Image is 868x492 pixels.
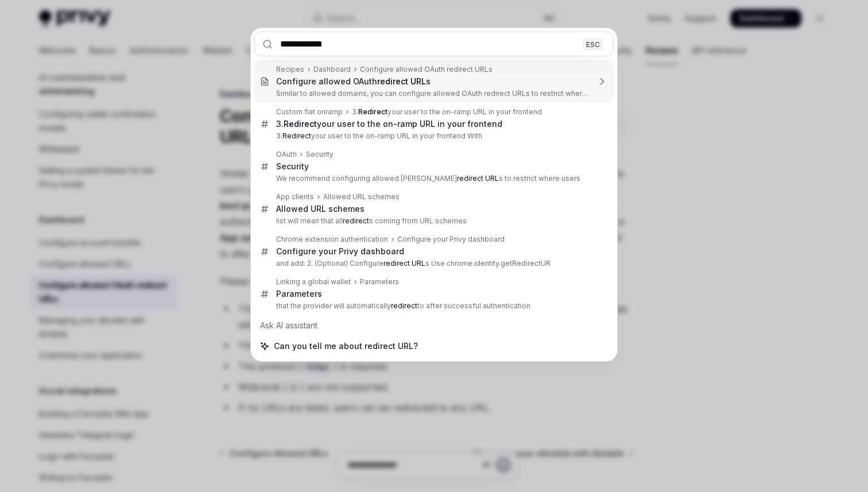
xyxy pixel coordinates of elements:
p: 3. your user to the on-ramp URL in your frontend With [276,131,590,141]
div: Parameters [360,277,399,286]
b: Redirect [358,107,387,116]
b: redirect URL [383,259,425,268]
div: Chrome extension authentication [276,235,388,244]
b: redirect URL [457,174,499,183]
p: that the provider will automatically to after successful authentication [276,301,590,311]
p: Similar to allowed domains, you can configure allowed OAuth redirect URLs to restrict where users [276,89,590,98]
div: Allowed URL schemes [276,204,365,214]
div: Linking a global wallet [276,277,351,286]
div: 3. your user to the on-ramp URL in your frontend [276,119,502,129]
b: redirect URL [377,76,426,86]
div: Security [276,161,309,172]
div: ESC [583,38,603,50]
div: Security [306,150,334,159]
div: Recipes [276,65,304,74]
div: 3. your user to the on-ramp URL in your frontend [352,107,542,117]
div: OAuth [276,150,297,159]
p: list will mean that all s coming from URL schemes [276,216,590,226]
div: App clients [276,192,314,202]
div: Custom fiat onramp [276,107,343,117]
div: Dashboard [313,65,351,74]
div: Configure your Privy dashboard [397,235,505,244]
b: redirect [343,216,369,225]
p: and add: 2. (Optional) Configure s Use chrome.identity.getRedirectUR [276,259,590,268]
p: We recommend configuring allowed [PERSON_NAME] s to restrict where users [276,174,590,183]
b: redirect [391,301,417,310]
span: Can you tell me about redirect URL? [274,340,418,352]
div: Configure your Privy dashboard [276,246,404,257]
div: Parameters [276,289,322,299]
b: Redirect [282,131,311,140]
div: Configure allowed OAuth s [276,76,431,87]
div: Configure allowed OAuth redirect URLs [360,65,493,74]
div: Ask AI assistant [254,315,614,336]
div: Allowed URL schemes [323,192,400,202]
b: Redirect [284,119,317,129]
